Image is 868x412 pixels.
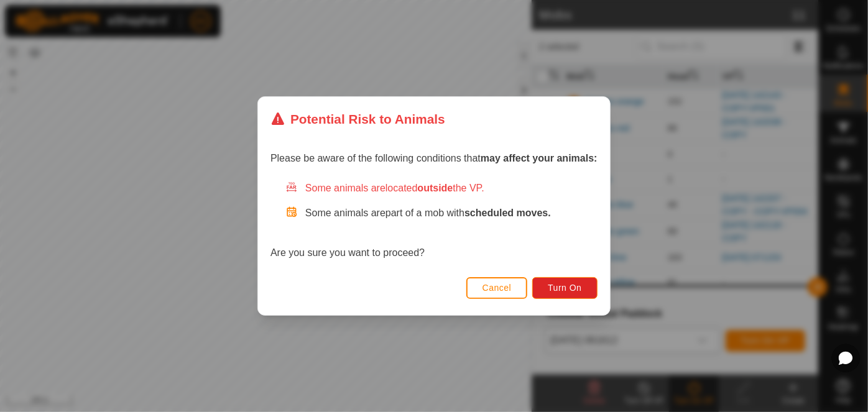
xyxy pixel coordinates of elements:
[270,109,445,129] div: Potential Risk to Animals
[464,208,551,218] strong: scheduled moves.
[466,277,528,299] button: Cancel
[386,183,484,193] span: located the VP.
[548,283,582,293] span: Turn On
[386,208,551,218] span: part of a mob with
[482,283,512,293] span: Cancel
[418,183,453,193] strong: outside
[533,277,598,299] button: Turn On
[270,153,598,163] span: Please be aware of the following conditions that
[285,181,598,196] div: Some animals are
[305,206,598,221] p: Some animals are
[481,153,598,163] strong: may affect your animals:
[270,181,598,260] div: Are you sure you want to proceed?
